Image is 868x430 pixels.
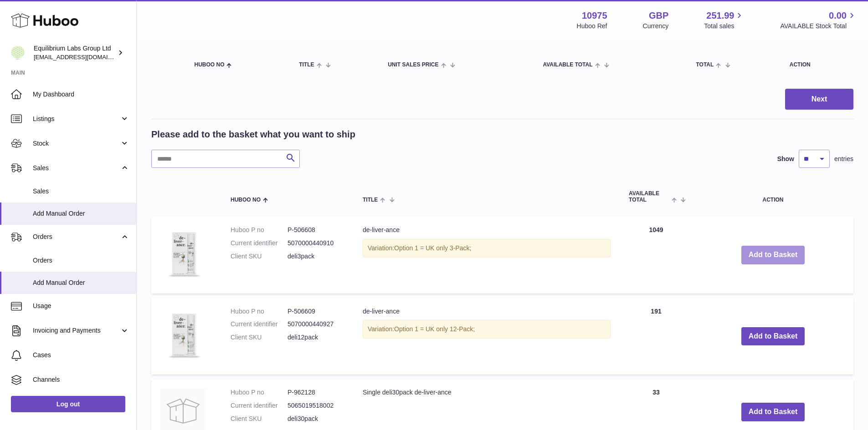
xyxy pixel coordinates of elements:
[582,10,607,22] strong: 10975
[288,388,344,397] dd: P-962128
[785,89,853,110] button: Next
[160,307,206,364] img: de-liver-ance
[363,197,378,203] span: Title
[33,164,120,172] span: Sales
[834,155,853,163] span: entries
[777,155,794,163] label: Show
[231,239,288,248] dt: Current identifier
[231,320,288,329] dt: Current identifier
[231,401,288,410] dt: Current identifier
[643,22,669,30] div: Currency
[231,226,288,234] dt: Huboo P no
[780,22,857,30] span: AVAILABLE Stock Total
[629,191,669,202] span: AVAILABLE Total
[354,217,620,293] td: de-liver-ance
[354,298,620,375] td: de-liver-ance
[394,325,475,333] span: Option 1 = UK only 12-Pack;
[649,10,668,22] strong: GBP
[288,320,344,329] dd: 5070000440927
[34,53,134,61] span: [EMAIL_ADDRESS][DOMAIN_NAME]
[33,351,129,359] span: Cases
[288,401,344,410] dd: 5065019518002
[394,244,471,252] span: Option 1 = UK only 3-Pack;
[33,139,120,148] span: Stock
[288,333,344,342] dd: deli12pack
[231,388,288,397] dt: Huboo P no
[620,298,693,375] td: 191
[704,22,745,30] span: Total sales
[33,187,129,196] span: Sales
[231,415,288,423] dt: Client SKU
[151,128,355,141] h2: Please add to the basket what you want to ship
[231,252,288,261] dt: Client SKU
[363,239,611,258] div: Variation:
[33,278,129,287] span: Add Manual Order
[288,226,344,234] dd: P-506608
[741,403,805,421] button: Add to Basket
[288,415,344,423] dd: deli30pack
[741,246,805,264] button: Add to Basket
[388,62,438,68] span: Unit Sales Price
[33,209,129,218] span: Add Manual Order
[577,22,607,30] div: Huboo Ref
[790,62,844,68] div: Action
[33,233,120,241] span: Orders
[231,307,288,316] dt: Huboo P no
[620,217,693,293] td: 1049
[33,90,129,99] span: My Dashboard
[706,10,734,22] span: 251.99
[231,333,288,342] dt: Client SKU
[829,10,847,22] span: 0.00
[363,320,611,339] div: Variation:
[696,62,714,68] span: Total
[231,197,261,203] span: Huboo no
[543,62,592,68] span: AVAILABLE Total
[288,307,344,316] dd: P-506609
[34,44,116,61] div: Equilibrium Labs Group Ltd
[704,10,745,30] a: 251.99 Total sales
[780,10,857,30] a: 0.00 AVAILABLE Stock Total
[194,62,224,68] span: Huboo no
[33,115,120,123] span: Listings
[11,396,125,412] a: Log out
[741,327,805,346] button: Add to Basket
[33,326,120,335] span: Invoicing and Payments
[33,256,129,265] span: Orders
[299,62,314,68] span: Title
[33,375,129,384] span: Channels
[288,252,344,261] dd: deli3pack
[693,182,853,212] th: Action
[11,46,25,60] img: huboo@equilibriumlabs.com
[160,226,206,282] img: de-liver-ance
[33,302,129,310] span: Usage
[288,239,344,248] dd: 5070000440910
